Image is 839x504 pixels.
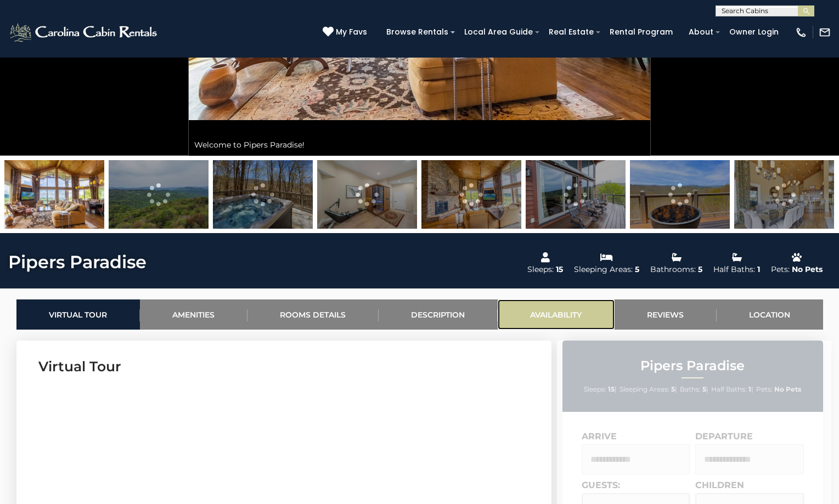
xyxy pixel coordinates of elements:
[38,357,530,376] h3: Virtual Tour
[336,26,367,38] span: My Favs
[16,299,140,330] a: Virtual Tour
[189,134,650,156] div: Welcome to Pipers Paradise!
[323,26,370,38] a: My Favs
[717,299,823,330] a: Location
[630,160,730,229] img: 166406797
[421,160,521,229] img: 166630215
[317,160,417,229] img: 169101571
[213,160,313,229] img: 166384163
[819,26,831,38] img: mail-regular-white.png
[795,26,807,38] img: phone-regular-white.png
[8,21,160,43] img: White-1-2.png
[683,24,719,41] a: About
[615,299,717,330] a: Reviews
[498,299,615,330] a: Availability
[734,160,834,229] img: 166384130
[109,160,209,229] img: 166465641
[381,24,454,41] a: Browse Rentals
[247,299,379,330] a: Rooms Details
[4,160,104,229] img: 166630216
[459,24,538,41] a: Local Area Guide
[379,299,498,330] a: Description
[140,299,247,330] a: Amenities
[526,160,626,229] img: 166465633
[543,24,599,41] a: Real Estate
[724,24,784,41] a: Owner Login
[604,24,678,41] a: Rental Program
